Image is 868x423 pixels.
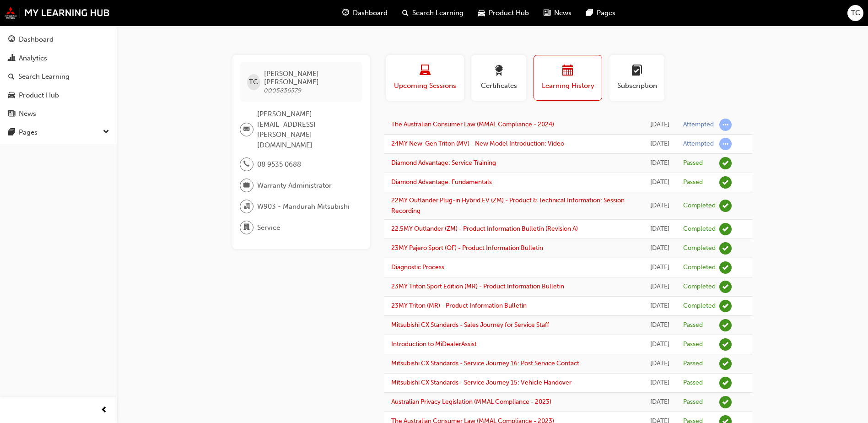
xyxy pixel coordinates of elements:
span: Pages [597,8,615,18]
div: Passed [683,398,703,407]
span: learningRecordVerb_COMPLETE-icon [719,223,732,235]
a: Mitsubishi CX Standards - Service Journey 16: Post Service Contact [391,359,579,367]
a: Dashboard [4,31,113,48]
span: pages-icon [8,129,15,137]
a: 23MY Triton Sport Edition (MR) - Product Information Bulletin [391,282,564,290]
span: guage-icon [8,36,15,44]
a: Diagnostic Process [391,263,444,271]
div: Completed [683,282,716,291]
div: Tue Mar 19 2024 14:57:03 GMT+0800 (Australian Western Standard Time) [650,301,669,311]
span: Upcoming Sessions [393,81,457,91]
span: organisation-icon [243,201,250,212]
span: Certificates [478,81,519,91]
span: [PERSON_NAME][EMAIL_ADDRESS][PERSON_NAME][DOMAIN_NAME] [257,109,355,150]
div: Tue Mar 19 2024 16:56:26 GMT+0800 (Australian Western Standard Time) [650,224,669,234]
div: Completed [683,201,716,210]
span: learningRecordVerb_PASS-icon [719,396,732,408]
a: 24MY New-Gen Triton (MV) - New Model Introduction: Video [391,140,564,147]
span: 0005836579 [264,87,302,94]
button: DashboardAnalyticsSearch LearningProduct HubNews [4,29,113,124]
div: Product Hub [19,90,59,101]
span: [PERSON_NAME] [PERSON_NAME] [264,70,355,86]
span: car-icon [8,92,15,100]
a: Analytics [4,50,113,67]
span: news-icon [544,7,550,19]
div: Passed [683,379,703,387]
button: Learning History [534,55,602,101]
span: learningRecordVerb_PASS-icon [719,377,732,389]
span: learningRecordVerb_PASS-icon [719,157,732,169]
span: learningRecordVerb_ATTEMPT-icon [719,119,732,131]
a: Diamond Advantage: Service Training [391,159,496,167]
span: down-icon [103,126,109,138]
div: Fri Feb 09 2024 16:07:18 GMT+0800 (Australian Western Standard Time) [650,397,669,407]
div: Passed [683,340,703,349]
span: Search Learning [412,8,464,18]
span: phone-icon [243,158,250,170]
a: 23MY Pajero Sport (QF) - Product Information Bulletin [391,244,543,252]
div: Fri Mar 22 2024 14:55:51 GMT+0800 (Australian Western Standard Time) [650,139,669,149]
div: Completed [683,244,716,253]
a: Introduction to MiDealerAssist [391,340,477,348]
span: briefcase-icon [243,179,250,191]
span: guage-icon [342,7,349,19]
a: Mitsubishi CX Standards - Service Journey 15: Vehicle Handover [391,379,571,386]
a: Australian Privacy Legislation (MMAL Compliance - 2023) [391,398,551,406]
div: Attempted [683,120,714,129]
div: Tue Aug 05 2025 15:07:48 GMT+0800 (Australian Western Standard Time) [650,119,669,130]
span: email-icon [243,124,250,136]
span: car-icon [478,7,485,19]
button: Subscription [609,55,664,101]
div: Fri Mar 22 2024 13:38:32 GMT+0800 (Australian Western Standard Time) [650,158,669,168]
button: TC [847,5,863,21]
div: Tue Mar 19 2024 16:50:43 GMT+0800 (Australian Western Standard Time) [650,262,669,273]
span: learningRecordVerb_PASS-icon [719,358,732,370]
span: chart-icon [8,54,15,63]
a: 23MY Triton (MR) - Product Information Bulletin [391,302,527,309]
a: Diamond Advantage: Fundamentals [391,178,492,186]
span: W903 - Mandurah Mitsubishi [257,201,350,212]
div: Fri Mar 01 2024 16:46:30 GMT+0800 (Australian Western Standard Time) [650,358,669,369]
div: Attempted [683,140,714,148]
div: News [19,108,36,119]
span: calendar-icon [562,65,573,77]
div: Tue Mar 19 2024 17:00:17 GMT+0800 (Australian Western Standard Time) [650,201,669,211]
span: learningRecordVerb_COMPLETE-icon [719,242,732,255]
div: Passed [683,359,703,368]
span: learningRecordVerb_COMPLETE-icon [719,281,732,293]
span: learningRecordVerb_PASS-icon [719,319,732,331]
span: search-icon [402,7,409,19]
span: prev-icon [101,405,108,416]
div: Search Learning [18,71,70,82]
div: Analytics [19,53,47,64]
a: 22MY Outlander Plug-in Hybrid EV (ZM) - Product & Technical Information: Session Recording [391,196,625,215]
span: learningRecordVerb_COMPLETE-icon [719,261,732,274]
span: learningRecordVerb_COMPLETE-icon [719,200,732,212]
span: learningRecordVerb_PASS-icon [719,338,732,351]
a: Search Learning [4,68,113,85]
span: pages-icon [586,7,593,19]
a: news-iconNews [536,4,579,22]
div: Fri Mar 22 2024 10:18:59 GMT+0800 (Australian Western Standard Time) [650,177,669,188]
span: TC [851,8,860,18]
span: learningRecordVerb_ATTEMPT-icon [719,138,732,150]
button: Certificates [471,55,526,101]
span: learningplan-icon [631,65,642,77]
img: mmal [5,7,110,19]
a: guage-iconDashboard [335,4,395,22]
span: Service [257,222,280,233]
span: search-icon [8,73,15,81]
span: News [554,8,571,18]
div: Fri Mar 15 2024 14:05:35 GMT+0800 (Australian Western Standard Time) [650,339,669,350]
a: The Australian Consumer Law (MMAL Compliance - 2024) [391,120,554,128]
span: award-icon [493,65,504,77]
a: search-iconSearch Learning [395,4,471,22]
div: Dashboard [19,34,54,45]
span: news-icon [8,110,15,118]
button: Pages [4,124,113,141]
button: Upcoming Sessions [386,55,464,101]
div: Passed [683,159,703,168]
span: TC [249,77,258,87]
span: laptop-icon [420,65,431,77]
